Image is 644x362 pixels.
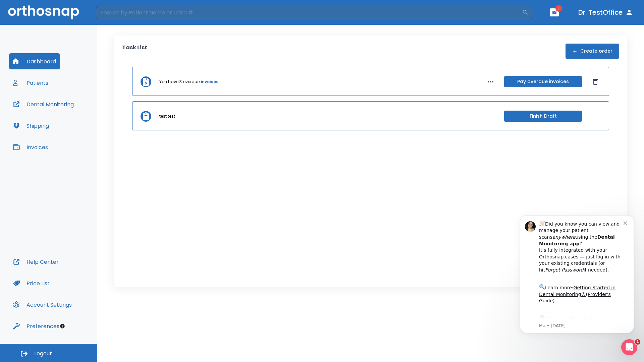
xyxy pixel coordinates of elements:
[9,75,52,91] button: Patients
[576,6,636,18] button: Dr. TestOffice
[621,339,637,355] iframe: Intercom live chat
[555,5,562,12] span: 1
[9,139,52,155] button: Invoices
[201,79,218,85] a: invoices
[635,339,640,345] span: 1
[9,297,76,313] button: Account Settings
[34,350,52,357] span: Logout
[122,44,147,59] p: Task List
[510,207,644,359] iframe: Intercom notifications message
[504,111,582,122] button: Finish Draft
[9,254,63,270] button: Help Center
[590,76,601,87] button: Dismiss
[9,318,63,334] button: Preferences
[59,323,65,329] div: Tooltip anchor
[9,53,60,69] button: Dashboard
[9,118,53,134] button: Shipping
[159,113,175,119] p: test test
[9,96,78,112] button: Dental Monitoring
[566,44,619,59] button: Create order
[96,6,522,19] input: Search by Patient Name or Case #
[159,79,200,85] p: You have 3 overdue
[9,275,54,291] button: Price List
[8,5,79,19] img: Orthosnap
[504,76,582,87] button: Pay overdue invoices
